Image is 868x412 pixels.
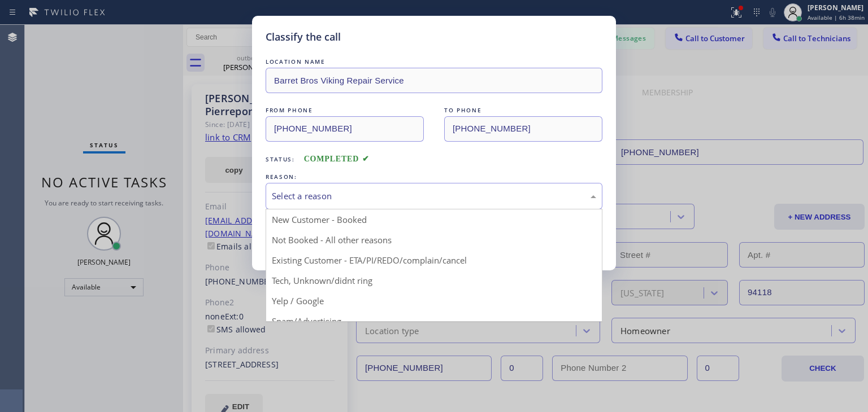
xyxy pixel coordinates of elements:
[266,291,602,311] div: Yelp / Google
[444,104,602,116] div: TO PHONE
[266,155,295,163] span: Status:
[266,116,424,142] input: From phone
[266,171,602,183] div: REASON:
[304,155,370,163] span: COMPLETED
[266,250,602,270] div: Existing Customer - ETA/PI/REDO/complain/cancel
[266,209,602,230] div: New Customer - Booked
[266,230,602,250] div: Not Booked - All other reasons
[266,311,602,331] div: Spam/Advertising
[266,104,424,116] div: FROM PHONE
[444,116,602,142] input: To phone
[266,270,602,291] div: Tech, Unknown/didnt ring
[266,29,341,45] h5: Classify the call
[272,190,596,203] div: Select a reason
[266,56,602,68] div: LOCATION NAME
